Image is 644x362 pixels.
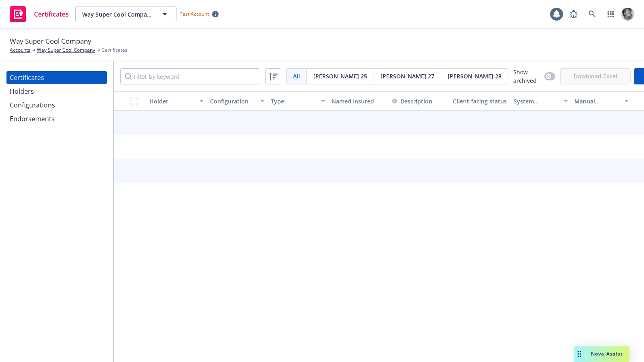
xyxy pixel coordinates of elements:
[149,97,195,105] div: Holder
[380,72,434,80] span: [PERSON_NAME] 27
[130,97,138,105] input: Select all
[313,72,367,80] span: [PERSON_NAME] 25
[571,91,632,111] button: Manual certificate last generated
[10,99,55,112] div: Configurations
[207,91,268,111] button: Configuration
[565,6,582,22] a: Report a Bug
[10,85,34,98] div: Holders
[146,91,207,111] button: Holder
[6,112,107,125] a: Endorsements
[6,71,107,84] a: Certificates
[34,11,69,17] span: Certificates
[574,346,629,362] button: Nova Assist
[102,46,128,54] span: Certificates
[560,68,631,84] span: Download Excel
[10,46,30,54] a: Accounts
[268,91,328,111] button: Type
[10,71,44,84] div: Certificates
[293,72,300,80] span: All
[591,350,623,357] span: Nova Assist
[10,36,91,46] span: Way Super Cool Company
[450,91,510,111] button: Client-facing status
[514,97,559,105] div: System certificate last generated
[453,97,507,105] div: Client-facing status
[180,11,209,17] span: Test Account
[510,91,571,111] button: System certificate last generated
[574,97,620,105] div: Manual certificate last generated
[621,8,634,21] img: photo
[82,10,152,19] span: Way Super Cool Company
[10,112,55,125] div: Endorsements
[6,85,107,98] a: Holders
[210,97,255,105] div: Configuration
[75,6,176,22] button: Way Super Cool Company
[271,97,316,105] div: Type
[392,97,432,105] button: Description
[584,6,600,22] a: Search
[6,99,107,112] a: Configurations
[176,10,222,18] span: Test Account
[332,97,386,105] div: Named Insured
[328,91,389,111] button: Named Insured
[448,72,502,80] span: [PERSON_NAME] 28
[513,68,541,85] span: Show archived
[120,68,260,84] input: Filter by keyword
[574,346,584,362] div: Drag to move
[6,3,72,25] a: Certificates
[603,6,619,22] a: Switch app
[37,46,95,54] a: Way Super Cool Company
